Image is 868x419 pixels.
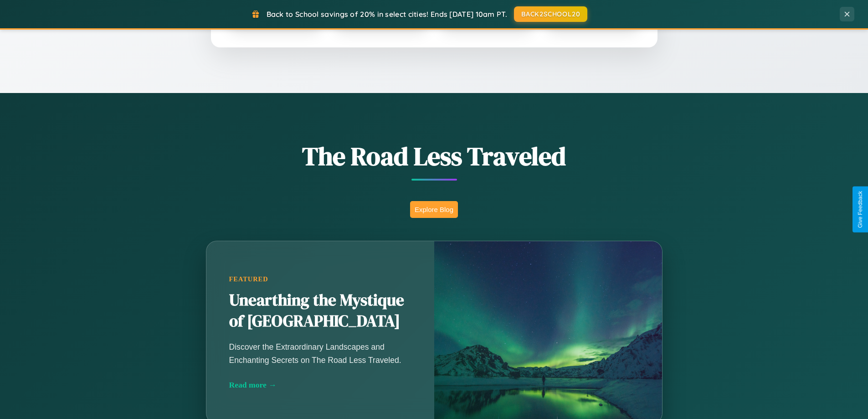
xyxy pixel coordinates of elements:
[229,380,411,390] div: Read more →
[514,6,587,22] button: BACK2SCHOOL20
[229,341,411,366] p: Discover the Extraordinary Landscapes and Enchanting Secrets on The Road Less Traveled.
[229,275,411,283] div: Featured
[161,139,708,174] h1: The Road Less Traveled
[857,191,863,228] div: Give Feedback
[267,10,507,19] span: Back to School savings of 20% in select cities! Ends [DATE] 10am PT.
[410,201,458,218] button: Explore Blog
[229,290,411,332] h2: Unearthing the Mystique of [GEOGRAPHIC_DATA]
